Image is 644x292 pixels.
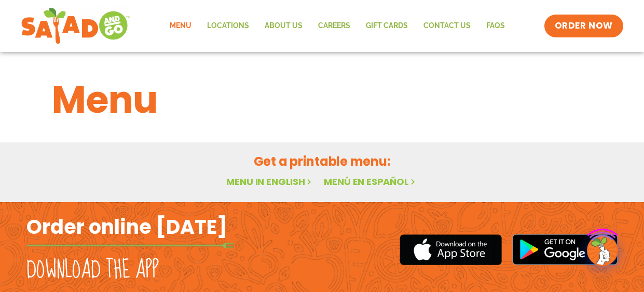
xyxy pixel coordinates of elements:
img: google_play [512,234,618,265]
a: Contact Us [416,14,478,38]
h2: Download the app [26,256,159,285]
a: Careers [310,14,358,38]
a: About Us [257,14,310,38]
span: ORDER NOW [555,20,613,32]
a: Menu in English [226,175,313,188]
h2: Order online [DATE] [26,214,227,240]
a: FAQs [478,14,513,38]
a: GIFT CARDS [358,14,416,38]
h1: Menu [52,72,593,128]
a: ORDER NOW [544,15,623,37]
a: Locations [199,14,257,38]
img: new-SAG-logo-768×292 [21,5,130,47]
h2: Get a printable menu: [52,152,593,170]
img: appstore [400,233,502,267]
nav: Menu [162,14,513,38]
img: fork [26,243,234,248]
a: Menú en español [324,175,417,188]
a: Menu [162,14,199,38]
